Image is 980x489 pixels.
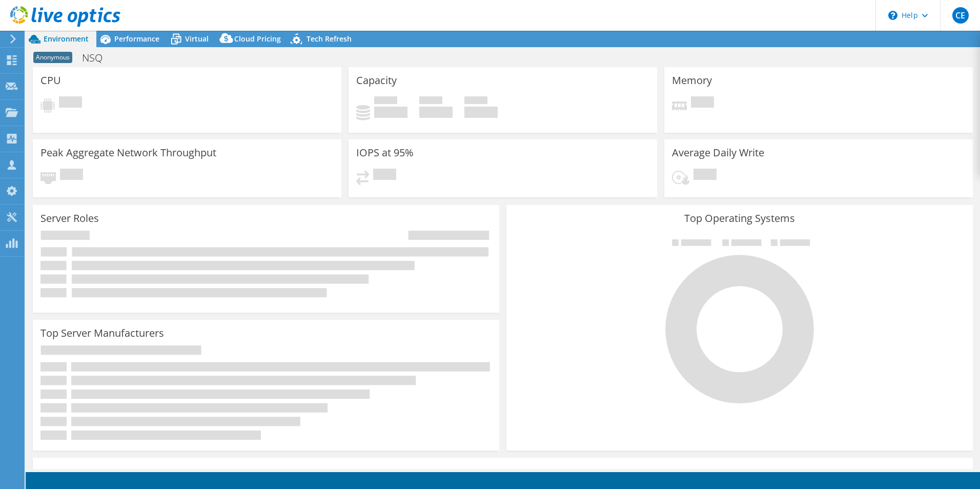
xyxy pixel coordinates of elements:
[234,34,281,44] span: Cloud Pricing
[40,75,61,86] h3: CPU
[464,107,498,118] h4: 0 GiB
[59,96,82,110] span: Pending
[952,7,969,24] span: CE
[77,52,118,64] h1: NSQ
[114,34,159,44] span: Performance
[356,75,397,86] h3: Capacity
[44,34,89,44] span: Environment
[374,96,397,107] span: Used
[33,52,72,63] span: Anonymous
[888,11,897,20] svg: \n
[374,107,407,118] h4: 0 GiB
[307,34,352,44] span: Tech Refresh
[464,96,487,107] span: Total
[693,169,717,182] span: Pending
[60,169,83,182] span: Pending
[40,213,99,224] h3: Server Roles
[185,34,209,44] span: Virtual
[514,213,965,224] h3: Top Operating Systems
[40,328,164,339] h3: Top Server Manufacturers
[356,147,414,158] h3: IOPS at 95%
[419,96,442,107] span: Free
[672,147,764,158] h3: Average Daily Write
[691,96,714,110] span: Pending
[419,107,453,118] h4: 0 GiB
[672,75,712,86] h3: Memory
[373,169,396,182] span: Pending
[40,147,216,158] h3: Peak Aggregate Network Throughput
